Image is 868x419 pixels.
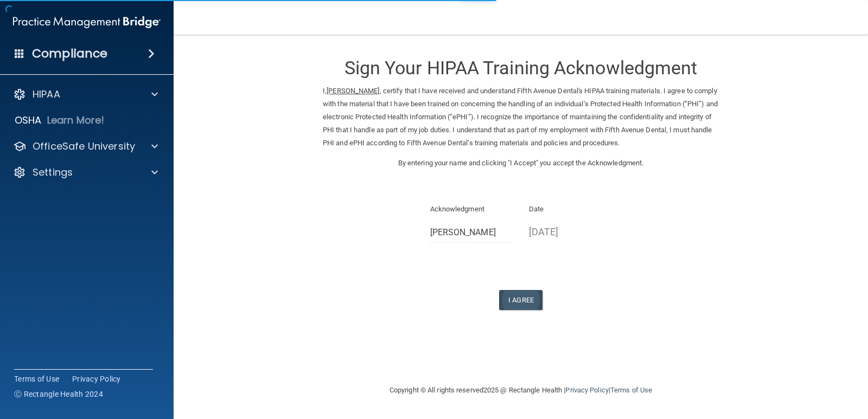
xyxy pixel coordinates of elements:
[529,203,612,216] p: Date
[323,157,719,170] p: By entering your name and clicking "I Accept" you accept the Acknowledgment.
[32,46,107,61] h4: Compliance
[529,223,612,241] p: [DATE]
[13,166,158,179] a: Settings
[323,373,719,408] div: Copyright © All rights reserved 2025 @ Rectangle Health | |
[47,114,105,127] p: Learn More!
[13,11,161,33] img: PMB logo
[430,223,513,243] input: Full Name
[323,58,719,78] h3: Sign Your HIPAA Training Acknowledgment
[14,389,103,399] span: Ⓒ Rectangle Health 2024
[430,203,513,216] p: Acknowledgment
[499,290,542,310] button: I Agree
[72,373,121,384] a: Privacy Policy
[33,166,73,179] p: Settings
[14,373,59,384] a: Terms of Use
[323,85,719,150] p: I, , certify that I have received and understand Fifth Avenue Dental's HIPAA training materials. ...
[610,386,652,394] a: Terms of Use
[33,88,60,101] p: HIPAA
[13,140,158,153] a: OfficeSafe University
[33,140,135,153] p: OfficeSafe University
[15,114,42,127] p: OSHA
[13,88,158,101] a: HIPAA
[327,87,379,95] ins: [PERSON_NAME]
[565,386,608,394] a: Privacy Policy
